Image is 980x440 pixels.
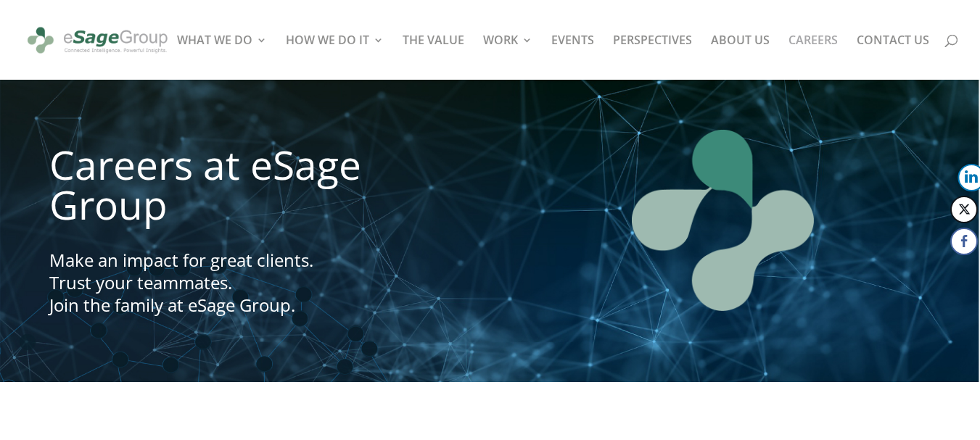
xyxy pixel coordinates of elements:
a: HOW WE DO IT [286,35,384,80]
a: EVENTS [551,35,594,80]
a: CAREERS [788,35,838,80]
img: eSage Group [25,20,170,60]
a: CONTACT US [857,35,929,80]
button: LinkedIn Share [950,164,978,191]
a: ABOUT US [711,35,770,80]
button: Facebook Share [950,228,978,255]
a: THE VALUE [403,35,464,80]
button: Twitter Share [950,196,978,223]
a: WHAT WE DO [177,35,267,80]
h4: Make an impact for great clients. Trust your teammates. Join the family at eSage Group. [49,249,466,324]
a: WORK [483,35,532,80]
a: PERSPECTIVES [613,35,692,80]
h1: Careers at eSage Group [49,144,466,231]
